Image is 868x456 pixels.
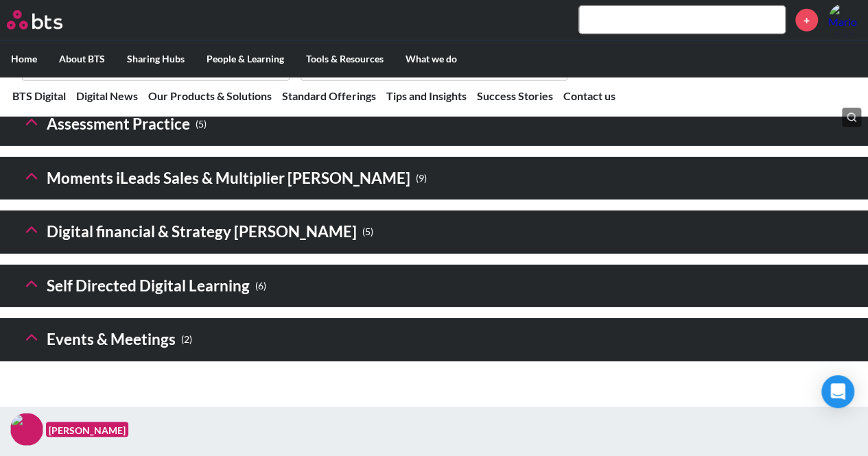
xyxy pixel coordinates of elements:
[821,375,854,408] div: Open Intercom Messenger
[295,41,395,77] label: Tools & Resources
[22,217,373,247] h3: Digital financial & Strategy [PERSON_NAME]
[416,169,427,188] small: ( 9 )
[181,331,192,349] small: ( 2 )
[48,41,116,77] label: About BTS
[22,110,207,139] h3: Assessment Practice
[828,3,861,36] img: Mario Montino
[46,422,128,437] figcaption: [PERSON_NAME]
[196,41,295,77] label: People & Learning
[255,277,266,296] small: ( 6 )
[22,325,192,355] h3: Events & Meetings
[362,223,373,241] small: ( 5 )
[7,10,62,29] img: BTS Logo
[10,413,43,446] img: F
[196,115,207,134] small: ( 5 )
[22,164,427,193] h3: Moments iLeads Sales & Multiplier [PERSON_NAME]
[116,41,196,77] label: Sharing Hubs
[22,272,266,301] h3: Self Directed Digital Learning
[795,9,818,32] a: +
[7,10,88,29] a: Go home
[395,41,468,77] label: What we do
[828,3,861,36] a: Profile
